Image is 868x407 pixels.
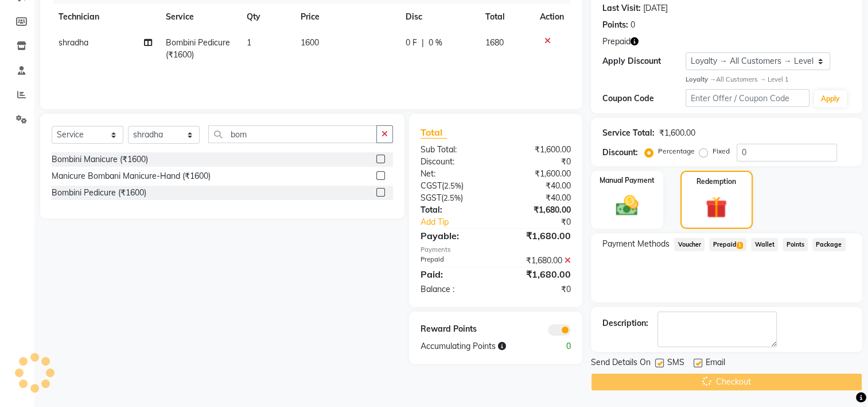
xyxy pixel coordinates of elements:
div: ₹40.00 [496,192,579,204]
div: Net: [412,168,496,180]
img: _gift.svg [699,194,734,221]
span: CGST [421,181,442,191]
th: Disc [399,4,479,30]
span: Payment Methods [602,238,670,250]
span: 2.5% [443,193,461,202]
span: 2.5% [444,181,461,190]
label: Manual Payment [600,175,655,186]
div: Bombini Manicure (₹1600) [52,153,148,166]
th: Qty [240,4,294,30]
span: 1 [247,37,251,48]
th: Action [533,4,571,30]
th: Total [478,4,533,30]
div: Payable: [412,229,496,243]
input: Search or Scan [208,125,377,143]
th: Price [294,4,399,30]
div: Service Total: [602,127,655,139]
label: Percentage [658,146,695,156]
span: Total [421,126,447,139]
span: Points [783,238,808,251]
span: SGST [421,193,441,203]
label: Redemption [696,176,736,187]
div: ₹40.00 [496,180,579,192]
div: ₹0 [496,283,579,295]
div: ₹1,600.00 [496,144,579,156]
span: shradha [59,37,88,48]
img: _cash.svg [609,193,645,219]
div: ₹1,680.00 [496,204,579,216]
div: ( ) [412,192,496,204]
span: Voucher [674,238,704,251]
span: | [422,37,424,49]
div: Balance : [412,283,496,295]
span: 0 % [429,37,442,49]
label: Fixed [713,146,730,156]
span: 1600 [301,37,319,48]
div: Accumulating Points [412,340,538,352]
div: Last Visit: [602,2,641,14]
div: ₹1,680.00 [496,255,579,267]
div: [DATE] [643,2,668,14]
div: Apply Discount [602,55,685,67]
button: Apply [814,90,847,107]
div: ₹0 [510,216,580,228]
th: Service [159,4,240,30]
div: Bombini Pedicure (₹1600) [52,187,146,199]
div: Prepaid [412,255,496,267]
div: Description: [602,317,648,329]
span: 1 [737,242,743,249]
div: Paid: [412,267,496,281]
div: ₹0 [496,156,579,168]
div: ₹1,600.00 [659,127,695,139]
div: 0 [630,19,635,31]
div: Total: [412,204,496,216]
div: 0 [538,340,579,352]
div: Manicure Bombani Manicure-Hand (₹1600) [52,170,211,182]
strong: Loyalty → [686,75,716,83]
div: ₹1,680.00 [496,229,579,243]
span: Email [706,356,725,371]
div: ₹1,680.00 [496,267,579,281]
span: 1680 [485,37,504,48]
div: Coupon Code [602,93,685,105]
th: Technician [52,4,159,30]
span: Bombini Pedicure (₹1600) [166,37,230,60]
div: ( ) [412,180,496,192]
input: Enter Offer / Coupon Code [686,89,809,107]
div: ₹1,600.00 [496,168,579,180]
div: All Customers → Level 1 [686,75,851,85]
span: Package [812,238,846,251]
a: Add Tip [412,216,509,228]
div: Discount: [412,156,496,168]
span: Prepaid [602,36,630,48]
div: Points: [602,19,628,31]
span: SMS [667,356,684,371]
div: Payments [421,245,571,255]
span: Wallet [751,238,778,251]
div: Discount: [602,147,638,159]
div: Sub Total: [412,144,496,156]
div: Reward Points [412,323,496,336]
span: Prepaid [709,238,746,251]
span: 0 F [406,37,417,49]
span: Send Details On [591,356,651,371]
